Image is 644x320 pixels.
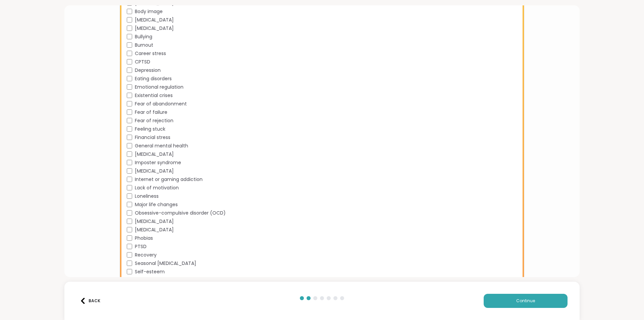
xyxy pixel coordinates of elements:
span: Eating disorders [135,75,172,82]
span: [MEDICAL_DATA] [135,25,174,32]
span: Recovery [135,252,157,259]
span: Obsessive-compulsive disorder (OCD) [135,210,226,217]
button: Continue [484,294,568,308]
span: PTSD [135,243,147,250]
span: CPTSD [135,58,150,65]
span: Body image [135,8,163,15]
span: Feeling stuck [135,126,165,133]
span: Seasonal [MEDICAL_DATA] [135,260,196,267]
span: Burnout [135,42,153,49]
span: Bullying [135,33,152,40]
div: Back [80,298,100,304]
span: [MEDICAL_DATA] [135,151,174,158]
span: Continue [516,298,535,304]
button: Back [76,294,103,308]
span: General mental health [135,142,188,149]
span: Imposter syndrome [135,159,181,166]
span: Shame [135,277,152,284]
span: Phobias [135,235,153,242]
span: Self-esteem [135,268,165,275]
span: Fear of rejection [135,117,173,124]
span: Depression [135,67,161,74]
span: Internet or gaming addiction [135,176,203,183]
span: Lack of motivation [135,184,179,191]
span: Loneliness [135,193,159,200]
span: [MEDICAL_DATA] [135,16,174,24]
span: [MEDICAL_DATA] [135,226,174,233]
span: Fear of failure [135,109,167,116]
span: Fear of abandonment [135,100,187,107]
span: Existential crises [135,92,173,99]
span: Major life changes [135,201,178,208]
span: Financial stress [135,134,170,141]
span: Emotional regulation [135,84,183,91]
span: [MEDICAL_DATA] [135,218,174,225]
span: [MEDICAL_DATA] [135,168,174,175]
span: Career stress [135,50,166,57]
